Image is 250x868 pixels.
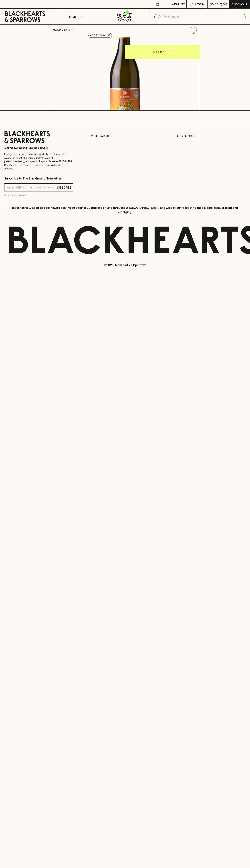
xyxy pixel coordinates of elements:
img: 40526.png [50,37,200,110]
p: Blackhearts & Sparrows acknowledges the traditional Custodians of land throughout [GEOGRAPHIC_DAT... [7,206,243,214]
p: 0 [224,3,226,5]
strong: Liquor License #32064953 [39,160,72,163]
p: OUR STORES [177,134,246,138]
p: Checkout [231,2,247,6]
p: OTHER AREAS [91,134,159,138]
p: Wishlist [172,2,185,6]
input: Try "Pinot noir" [163,14,243,20]
a: HOME [53,28,61,31]
button: Shop [50,9,100,24]
p: Shop [69,14,76,19]
p: Subscribe to The Blackhearts Newsletter [4,176,73,181]
p: ⠀ [50,2,53,6]
p: It is against the law to sell or supply alcohol to, or to obtain alcohol on behalf of a person un... [4,153,73,170]
button: Add to wishlist [88,33,112,38]
p: Login [195,2,204,6]
input: e.g. jane@blackheartsandsparrows.com.au [7,185,55,190]
button: SUBSCRIBE [55,184,73,191]
a: SHOP [64,28,72,31]
button: ADD TO CART [125,45,200,59]
p: SUBSCRIBE [56,185,71,190]
p: We will never spam you [4,193,73,197]
p: $0.00 [210,2,218,6]
button: Add to wishlist [188,26,198,35]
p: Sibling owned and run since [DATE] [4,146,73,150]
p: ADD TO CART [153,50,172,54]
